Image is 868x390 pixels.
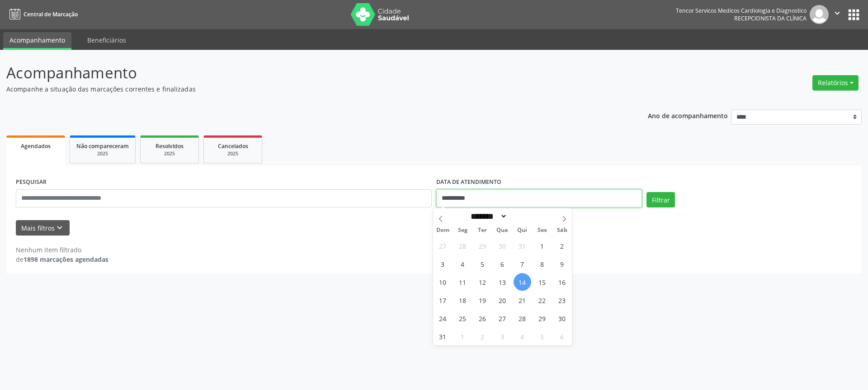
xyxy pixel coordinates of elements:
[734,14,807,22] span: Recepcionista da clínica
[553,327,571,345] span: Setembro 6, 2025
[812,75,859,91] button: Relatórios
[648,110,728,121] p: Ano de acompanhamento
[474,273,491,291] span: Agosto 12, 2025
[434,255,452,273] span: Agosto 3, 2025
[494,237,511,255] span: Julho 30, 2025
[3,32,71,50] a: Acompanhamento
[514,237,531,255] span: Julho 31, 2025
[553,255,571,273] span: Agosto 9, 2025
[434,237,452,255] span: Julho 27, 2025
[76,142,129,150] span: Não compareceram
[846,7,862,23] button: apps
[21,142,51,150] span: Agendados
[553,309,571,327] span: Agosto 30, 2025
[436,175,501,189] label: DATA DE ATENDIMENTO
[454,327,472,345] span: Setembro 1, 2025
[468,212,508,221] select: Month
[16,245,108,255] div: Nenhum item filtrado
[454,291,472,309] span: Agosto 18, 2025
[512,227,532,233] span: Qui
[454,255,472,273] span: Agosto 4, 2025
[514,273,531,291] span: Agosto 14, 2025
[434,273,452,291] span: Agosto 10, 2025
[676,7,807,14] div: Tencor Servicos Medicos Cardiologia e Diagnostico
[474,327,491,345] span: Setembro 2, 2025
[507,212,537,221] input: Year
[454,273,472,291] span: Agosto 11, 2025
[454,237,472,255] span: Julho 28, 2025
[156,142,184,150] span: Resolvidos
[514,255,531,273] span: Agosto 7, 2025
[494,327,511,345] span: Setembro 3, 2025
[494,273,511,291] span: Agosto 13, 2025
[453,227,472,233] span: Seg
[434,291,452,309] span: Agosto 17, 2025
[16,220,70,236] button: Mais filtroskeyboard_arrow_down
[532,227,552,233] span: Sex
[6,84,605,94] p: Acompanhe a situação das marcações correntes e finalizadas
[533,309,551,327] span: Agosto 29, 2025
[474,309,491,327] span: Agosto 26, 2025
[514,291,531,309] span: Agosto 21, 2025
[24,255,108,264] strong: 1898 marcações agendadas
[553,273,571,291] span: Agosto 16, 2025
[24,10,78,18] span: Central de Marcação
[533,255,551,273] span: Agosto 8, 2025
[492,227,512,233] span: Qua
[832,8,842,18] i: 
[474,291,491,309] span: Agosto 19, 2025
[474,237,491,255] span: Julho 29, 2025
[514,327,531,345] span: Setembro 4, 2025
[553,291,571,309] span: Agosto 23, 2025
[553,237,571,255] span: Agosto 2, 2025
[16,255,108,264] div: de
[6,62,605,84] p: Acompanhamento
[434,309,452,327] span: Agosto 24, 2025
[147,150,192,157] div: 2025
[474,255,491,273] span: Agosto 5, 2025
[829,5,846,24] button: 
[533,237,551,255] span: Agosto 1, 2025
[533,291,551,309] span: Agosto 22, 2025
[494,309,511,327] span: Agosto 27, 2025
[533,273,551,291] span: Agosto 15, 2025
[646,192,675,207] button: Filtrar
[454,309,472,327] span: Agosto 25, 2025
[433,227,453,233] span: Dom
[55,223,65,233] i: keyboard_arrow_down
[533,327,551,345] span: Setembro 5, 2025
[210,150,255,157] div: 2025
[494,255,511,273] span: Agosto 6, 2025
[472,227,492,233] span: Ter
[514,309,531,327] span: Agosto 28, 2025
[218,142,248,150] span: Cancelados
[434,327,452,345] span: Agosto 31, 2025
[81,32,132,48] a: Beneficiários
[810,5,829,24] img: img
[6,7,78,22] a: Central de Marcação
[494,291,511,309] span: Agosto 20, 2025
[552,227,572,233] span: Sáb
[76,150,129,157] div: 2025
[16,175,47,189] label: PESQUISAR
